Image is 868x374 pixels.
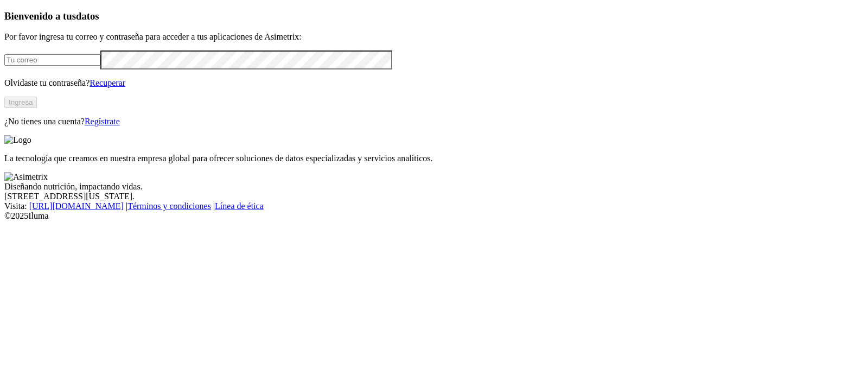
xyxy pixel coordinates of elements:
p: La tecnología que creamos en nuestra empresa global para ofrecer soluciones de datos especializad... [4,154,864,163]
span: datos [76,10,99,22]
div: Diseñando nutrición, impactando vidas. [4,182,864,192]
a: Regístrate [85,117,120,126]
a: Línea de ética [215,201,264,211]
p: Olvidaste tu contraseña? [4,78,864,88]
img: Logo [4,135,31,145]
div: [STREET_ADDRESS][US_STATE]. [4,192,864,201]
button: Ingresa [4,97,37,108]
p: ¿No tienes una cuenta? [4,117,864,126]
input: Tu correo [4,54,100,66]
a: Recuperar [90,78,125,87]
img: Asimetrix [4,172,48,182]
a: Términos y condiciones [127,201,211,211]
p: Por favor ingresa tu correo y contraseña para acceder a tus aplicaciones de Asimetrix: [4,32,864,42]
h3: Bienvenido a tus [4,10,864,22]
div: © 2025 Iluma [4,211,864,221]
div: Visita : | | [4,201,864,211]
a: [URL][DOMAIN_NAME] [29,201,124,211]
